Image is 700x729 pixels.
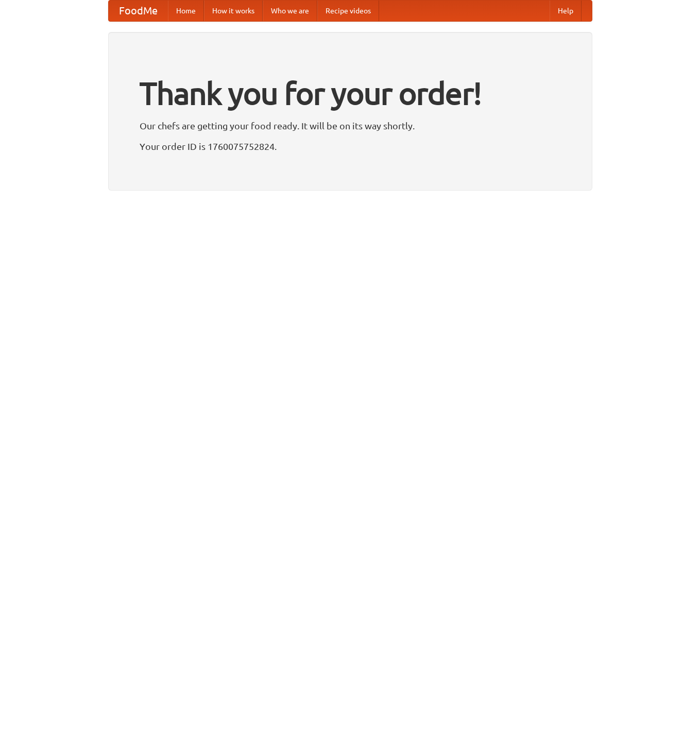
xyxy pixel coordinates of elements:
p: Our chefs are getting your food ready. It will be on its way shortly. [140,118,561,133]
a: Who we are [263,1,317,21]
h1: Thank you for your order! [140,69,561,118]
a: Help [550,1,582,21]
a: How it works [204,1,263,21]
a: FoodMe [109,1,168,21]
p: Your order ID is 1760075752824. [140,139,561,154]
a: Home [168,1,204,21]
a: Recipe videos [317,1,379,21]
